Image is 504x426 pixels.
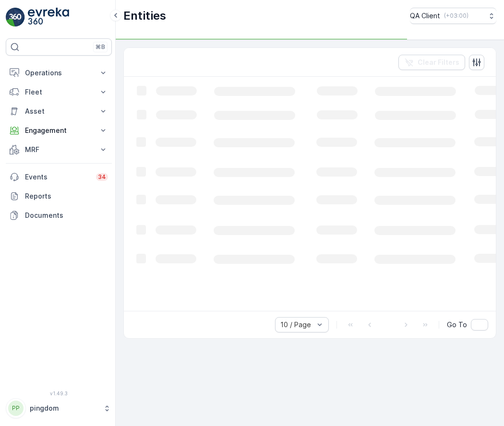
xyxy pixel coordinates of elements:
[6,63,112,83] button: Operations
[6,83,112,102] button: Fleet
[123,8,166,24] p: Entities
[6,121,112,140] button: Engagement
[6,8,25,27] img: logo
[6,167,112,187] a: Events34
[25,87,93,97] p: Fleet
[410,11,440,21] p: QA Client
[25,172,90,182] p: Events
[96,43,105,51] p: ⌘B
[410,8,496,24] button: QA Client(+03:00)
[6,140,112,159] button: MRF
[398,55,465,70] button: Clear Filters
[98,173,106,181] p: 34
[25,211,108,220] p: Documents
[8,401,24,416] div: PP
[25,191,108,201] p: Reports
[25,126,93,135] p: Engagement
[6,187,112,206] a: Reports
[6,206,112,225] a: Documents
[25,145,93,154] p: MRF
[6,398,112,418] button: PPpingdom
[447,320,467,330] span: Go To
[6,390,112,396] span: v 1.49.3
[30,403,98,413] p: pingdom
[28,8,69,27] img: logo_light-DOdMpM7g.png
[6,102,112,121] button: Asset
[418,58,459,67] p: Clear Filters
[25,68,93,78] p: Operations
[444,12,468,20] p: ( +03:00 )
[25,106,93,116] p: Asset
